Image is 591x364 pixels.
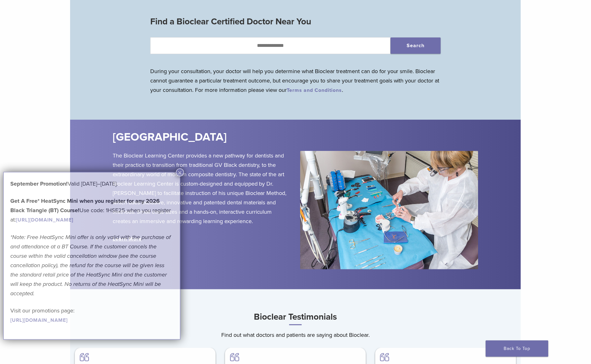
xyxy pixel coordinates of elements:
[10,306,173,325] p: Visit our promotions page:
[10,197,160,214] strong: Get A Free* HeatSync Mini when you register for any 2026 Black Triangle (BT) Course!
[10,196,173,224] p: Use code: 1HSE25 when you register at:
[70,330,521,340] p: Find out what doctors and patients are saying about Bioclear.
[486,341,548,357] a: Back To Top
[287,87,342,93] a: Terms and Conditions
[10,234,171,297] em: *Note: Free HeatSync Mini offer is only valid with the purchase of and attendance at a BT Course....
[150,67,441,95] p: During your consultation, your doctor will help you determine what Bioclear treatment can do for ...
[391,37,441,54] button: Search
[70,309,521,325] h3: Bioclear Testimonials
[150,14,441,29] h3: Find a Bioclear Certified Doctor Near You
[16,217,73,223] a: [URL][DOMAIN_NAME]
[176,168,184,177] button: Close
[10,179,173,188] p: Valid [DATE]–[DATE].
[113,130,333,145] h2: [GEOGRAPHIC_DATA]
[10,317,68,323] a: [URL][DOMAIN_NAME]
[113,151,291,226] p: The Bioclear Learning Center provides a new pathway for dentists and their practice to transition...
[10,180,68,187] b: September Promotion!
